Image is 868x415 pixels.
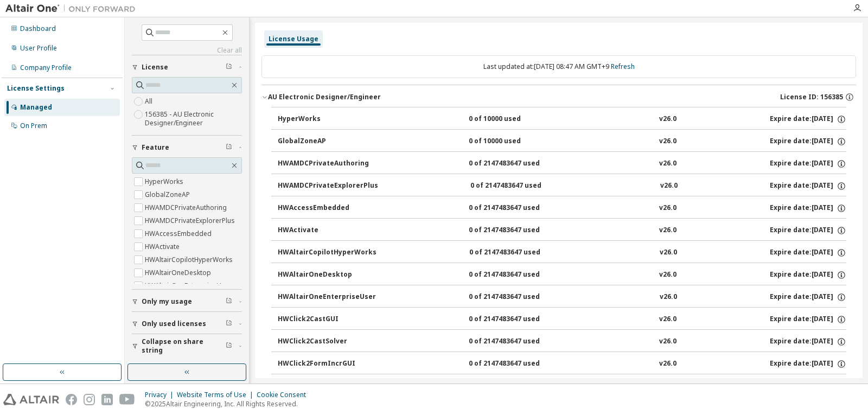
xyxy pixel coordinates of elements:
[660,248,677,258] div: v26.0
[469,137,566,146] div: 0 of 10000 used
[20,122,47,130] div: On Prem
[145,175,186,188] label: HyperWorks
[278,114,375,124] div: HyperWorks
[278,130,846,154] button: GlobalZoneAP0 of 10000 usedv26.0Expire date:[DATE]
[132,312,242,336] button: Only used licenses
[278,152,846,176] button: HWAMDCPrivateAuthoring0 of 2147483647 usedv26.0Expire date:[DATE]
[659,114,676,124] div: v26.0
[257,391,312,399] div: Cookie Consent
[269,35,318,43] div: License Usage
[469,159,566,169] div: 0 of 2147483647 used
[278,226,375,235] div: HWActivate
[132,290,242,314] button: Only my usage
[142,143,169,152] span: Feature
[469,315,566,324] div: 0 of 2147483647 used
[659,315,676,324] div: v26.0
[101,394,113,405] img: linkedin.svg
[145,108,242,130] label: 156385 - AU Electronic Designer/Engineer
[132,334,242,358] button: Collapse on share string
[132,136,242,159] button: Feature
[770,181,846,191] div: Expire date: [DATE]
[145,391,177,399] div: Privacy
[660,181,678,191] div: v26.0
[659,159,676,169] div: v26.0
[278,308,846,331] button: HWClick2CastGUI0 of 2147483647 usedv26.0Expire date:[DATE]
[469,114,566,124] div: 0 of 10000 used
[659,337,676,347] div: v26.0
[278,137,375,146] div: GlobalZoneAP
[770,248,846,258] div: Expire date: [DATE]
[226,297,232,306] span: Clear filter
[770,270,846,280] div: Expire date: [DATE]
[142,297,192,306] span: Only my usage
[226,342,232,350] span: Clear filter
[770,226,846,235] div: Expire date: [DATE]
[278,263,846,287] button: HWAltairOneDesktop0 of 2147483647 usedv26.0Expire date:[DATE]
[145,201,229,214] label: HWAMDCPrivateAuthoring
[226,63,232,72] span: Clear filter
[145,279,234,292] label: HWAltairOneEnterpriseUser
[469,337,566,347] div: 0 of 2147483647 used
[226,320,232,328] span: Clear filter
[132,55,242,79] button: License
[20,44,57,53] div: User Profile
[278,181,378,191] div: HWAMDCPrivateExplorerPlus
[659,359,676,369] div: v26.0
[469,270,566,280] div: 0 of 2147483647 used
[278,359,375,369] div: HWClick2FormIncrGUI
[770,114,846,124] div: Expire date: [DATE]
[469,203,566,213] div: 0 of 2147483647 used
[660,292,677,302] div: v26.0
[611,62,635,71] a: Refresh
[278,174,846,198] button: HWAMDCPrivateExplorerPlus0 of 2147483647 usedv26.0Expire date:[DATE]
[278,374,846,398] button: HWClick2FormOneStep0 of 2147483647 usedv26.0Expire date:[DATE]
[145,266,213,279] label: HWAltairOneDesktop
[7,84,65,93] div: License Settings
[659,137,676,146] div: v26.0
[469,226,566,235] div: 0 of 2147483647 used
[177,391,257,399] div: Website Terms of Use
[278,315,375,324] div: HWClick2CastGUI
[770,315,846,324] div: Expire date: [DATE]
[469,359,566,369] div: 0 of 2147483647 used
[3,394,59,405] img: altair_logo.svg
[20,103,52,112] div: Managed
[145,399,312,408] p: © 2025 Altair Engineering, Inc. All Rights Reserved.
[278,159,375,169] div: HWAMDCPrivateAuthoring
[142,63,168,72] span: License
[278,352,846,376] button: HWClick2FormIncrGUI0 of 2147483647 usedv26.0Expire date:[DATE]
[145,227,214,240] label: HWAccessEmbedded
[278,196,846,220] button: HWAccessEmbedded0 of 2147483647 usedv26.0Expire date:[DATE]
[278,107,846,131] button: HyperWorks0 of 10000 usedv26.0Expire date:[DATE]
[145,214,237,227] label: HWAMDCPrivateExplorerPlus
[268,93,381,101] div: AU Electronic Designer/Engineer
[20,63,72,72] div: Company Profile
[261,55,856,78] div: Last updated at: [DATE] 08:47 AM GMT+9
[142,337,226,355] span: Collapse on share string
[278,219,846,242] button: HWActivate0 of 2147483647 usedv26.0Expire date:[DATE]
[770,292,846,302] div: Expire date: [DATE]
[278,330,846,354] button: HWClick2CastSolver0 of 2147483647 usedv26.0Expire date:[DATE]
[145,253,235,266] label: HWAltairCopilotHyperWorks
[780,93,843,101] span: License ID: 156385
[278,203,375,213] div: HWAccessEmbedded
[278,248,376,258] div: HWAltairCopilotHyperWorks
[20,24,56,33] div: Dashboard
[5,3,141,14] img: Altair One
[770,337,846,347] div: Expire date: [DATE]
[226,143,232,152] span: Clear filter
[278,337,375,347] div: HWClick2CastSolver
[66,394,77,405] img: facebook.svg
[659,203,676,213] div: v26.0
[278,292,376,302] div: HWAltairOneEnterpriseUser
[142,320,206,328] span: Only used licenses
[469,248,567,258] div: 0 of 2147483647 used
[770,359,846,369] div: Expire date: [DATE]
[659,270,676,280] div: v26.0
[132,46,242,55] a: Clear all
[770,203,846,213] div: Expire date: [DATE]
[770,137,846,146] div: Expire date: [DATE]
[770,159,846,169] div: Expire date: [DATE]
[470,181,568,191] div: 0 of 2147483647 used
[278,270,375,280] div: HWAltairOneDesktop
